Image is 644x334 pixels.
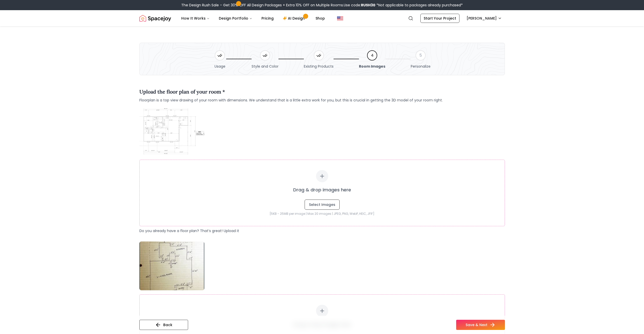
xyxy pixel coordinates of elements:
[139,13,171,23] a: Spacejoy
[375,3,463,8] span: *Not applicable to packages already purchased*
[411,64,431,69] span: Personalize
[464,14,505,23] button: [PERSON_NAME]
[139,107,204,156] img: Guide image
[139,88,443,96] h4: Upload the floor plan of your room *
[139,13,171,23] img: Spacejoy Logo
[456,320,505,330] button: Save & Next
[181,3,463,8] div: The Design Rush Sale – Get 30% OFF All Design Packages + Extra 10% OFF on Multiple Rooms.
[344,3,375,8] span: Use code:
[177,13,329,23] nav: Main
[139,98,443,103] span: Floorplan is a top view drawing of your room with dimensions. We understand that is a little extr...
[214,64,225,69] span: Usage
[139,228,505,233] p: Do you already have a floor plan? That’s great! Upload it
[361,3,375,8] b: RUSH30
[311,13,329,23] a: Shop
[139,241,204,290] img: Guide image
[337,15,343,21] img: United States
[139,10,505,26] nav: Global
[305,200,340,210] button: Select Images
[252,64,278,69] span: Style and Color
[367,50,377,60] div: 4
[150,212,494,216] p: [5KB - 25MB per image | Max 20 images | JPEG, PNG, WebP, HEIC, JFIF]
[257,13,278,23] a: Pricing
[177,13,214,23] button: How It Works
[420,14,459,23] a: Start Your Project
[293,186,351,193] p: Drag & drop images here
[359,64,385,69] span: Room Images
[215,13,256,23] button: Design Portfolio
[279,13,310,23] a: AI Design
[304,64,334,69] span: Existing Products
[416,50,426,60] div: 5
[139,320,188,330] button: Back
